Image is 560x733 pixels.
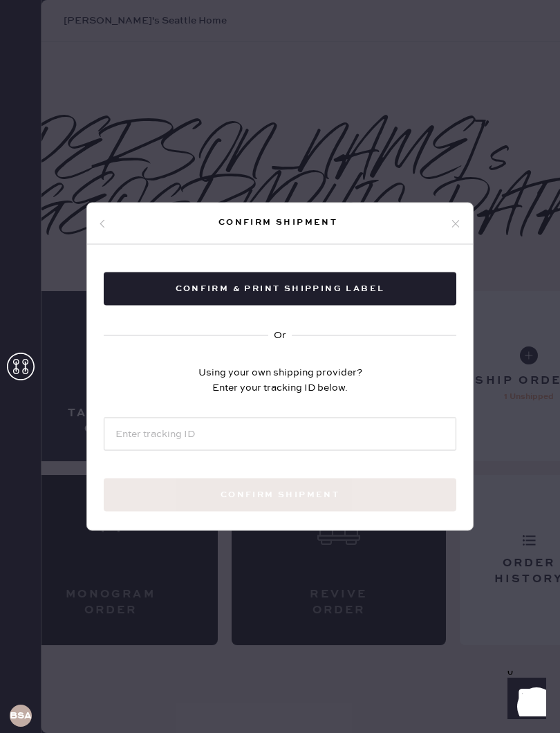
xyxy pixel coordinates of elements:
[198,365,362,396] div: Using your own shipping provider? Enter your tracking ID below.
[10,711,32,721] h3: BSA
[104,479,456,512] button: Confirm shipment
[104,272,456,306] button: Confirm & Print shipping label
[274,328,286,343] div: Or
[494,671,554,730] iframe: Front Chat
[104,418,456,451] input: Enter tracking ID
[106,214,449,230] div: Confirm shipment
